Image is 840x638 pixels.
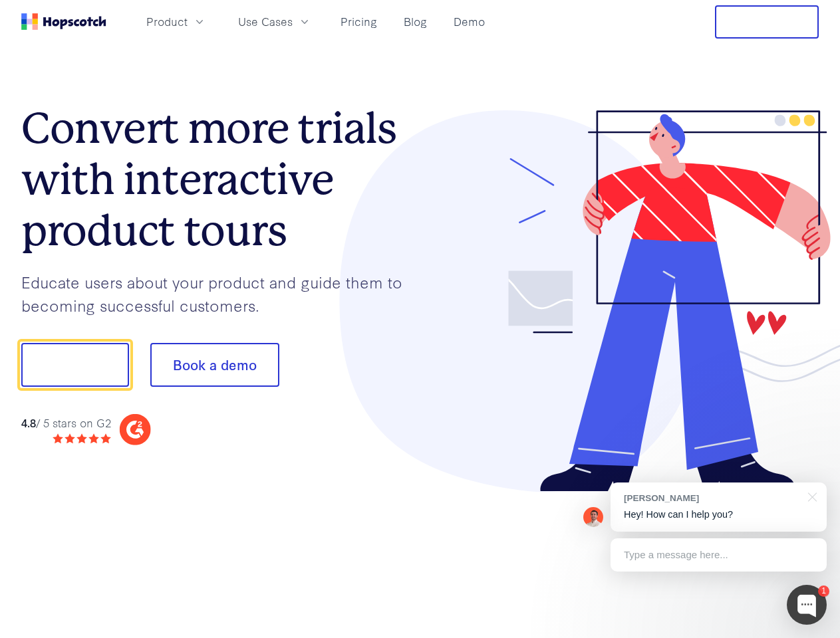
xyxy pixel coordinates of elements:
p: Educate users about your product and guide them to becoming successful customers. [21,270,420,316]
strong: 4.8 [21,415,36,430]
a: Home [21,13,106,30]
span: Product [146,13,188,30]
div: Type a message here... [611,538,827,572]
div: 1 [818,585,829,597]
div: / 5 stars on G2 [21,415,111,431]
span: Use Cases [238,13,293,30]
button: Product [138,11,214,33]
button: Use Cases [230,11,319,33]
p: Hey! How can I help you? [624,508,813,522]
button: Free Trial [715,5,819,39]
button: Show me! [21,343,129,387]
div: [PERSON_NAME] [624,492,800,504]
a: Blog [398,11,432,33]
a: Pricing [335,11,382,33]
a: Demo [448,11,490,33]
button: Book a demo [150,343,279,387]
img: Mark Spera [583,507,603,527]
h1: Convert more trials with interactive product tours [21,103,420,256]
